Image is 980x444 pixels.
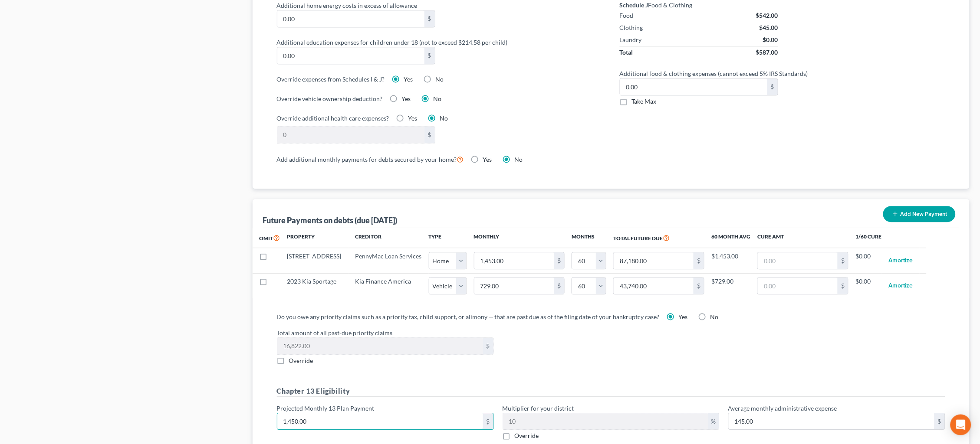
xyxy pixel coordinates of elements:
[277,413,483,430] input: 0.00
[273,328,950,337] label: Total amount of all past-due priority claims
[273,1,607,10] label: Additional home energy costs in excess of allowance
[289,357,313,364] span: Override
[711,228,750,248] th: 60 Month Avg
[253,228,280,248] th: Omit
[838,252,848,269] div: $
[467,228,572,248] th: Monthly
[620,48,633,57] div: Total
[280,248,349,273] td: [STREET_ADDRESS]
[277,75,385,84] label: Override expenses from Schedules I & J?
[515,156,523,163] span: No
[763,36,778,44] div: $0.00
[572,228,606,248] th: Months
[515,432,539,439] span: Override
[277,10,424,27] input: 0.00
[888,252,913,269] button: Amortize
[280,273,349,298] td: 2023 Kia Sportage
[855,248,881,273] td: $0.00
[436,75,444,83] span: No
[408,114,418,122] span: Yes
[855,228,881,248] th: 1/60 Cure
[767,78,778,95] div: $
[694,252,704,269] div: $
[474,277,554,294] input: 0.00
[729,413,934,430] input: 0.00
[402,95,411,102] span: Yes
[614,277,694,294] input: 0.00
[614,252,694,269] input: 0.00
[474,252,554,269] input: 0.00
[711,248,750,273] td: $1,453.00
[758,277,838,294] input: 0.00
[756,11,778,20] div: $542.00
[434,95,442,102] span: No
[277,114,389,123] label: Override additional health care expenses?
[620,23,643,32] div: Clothing
[694,277,704,294] div: $
[429,228,467,248] th: Type
[888,277,913,294] button: Amortize
[620,36,642,44] div: Laundry
[280,228,349,248] th: Property
[620,11,634,20] div: Food
[554,277,565,294] div: $
[620,78,767,95] input: 0.00
[349,273,429,298] td: Kia Finance America
[750,228,855,248] th: Cure Amt
[934,413,945,430] div: $
[711,273,750,298] td: $729.00
[404,75,413,83] span: Yes
[615,69,950,78] label: Additional food & clothing expenses (cannot exceed 5% IRS Standards)
[277,47,424,64] input: 0.00
[277,312,660,321] label: Do you owe any priority claims such as a priority tax, child support, or alimony ─ that are past ...
[838,277,848,294] div: $
[277,338,483,354] input: 0.00
[273,38,607,47] label: Additional education expenses for children under 18 (not to exceed $214.58 per child)
[620,1,648,9] strong: Schedule J
[424,127,435,143] div: $
[620,1,778,10] div: Food & Clothing
[756,48,778,57] div: $587.00
[554,252,565,269] div: $
[883,206,956,222] button: Add New Payment
[263,215,398,225] div: Future Payments on debts (due [DATE])
[277,386,946,397] h5: Chapter 13 Eligibility
[349,228,429,248] th: Creditor
[277,94,383,103] label: Override vehicle ownership deduction?
[503,404,574,413] label: Multiplier for your district
[760,23,778,32] div: $45.00
[855,273,881,298] td: $0.00
[710,313,718,320] span: No
[483,413,493,430] div: $
[758,252,838,269] input: 0.00
[483,338,493,354] div: $
[950,415,971,435] div: Open Intercom Messenger
[708,413,719,430] div: %
[728,404,837,413] label: Average monthly administrative expense
[632,98,657,105] span: Take Max
[424,10,435,27] div: $
[440,114,448,122] span: No
[483,156,492,163] span: Yes
[349,248,429,273] td: PennyMac Loan Services
[678,313,687,320] span: Yes
[277,404,375,413] label: Projected Monthly 13 Plan Payment
[277,154,464,164] label: Add additional monthly payments for debts secured by your home?
[503,413,708,430] input: 0.00
[277,127,424,143] input: 0.00
[606,228,711,248] th: Total Future Due
[424,47,435,64] div: $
